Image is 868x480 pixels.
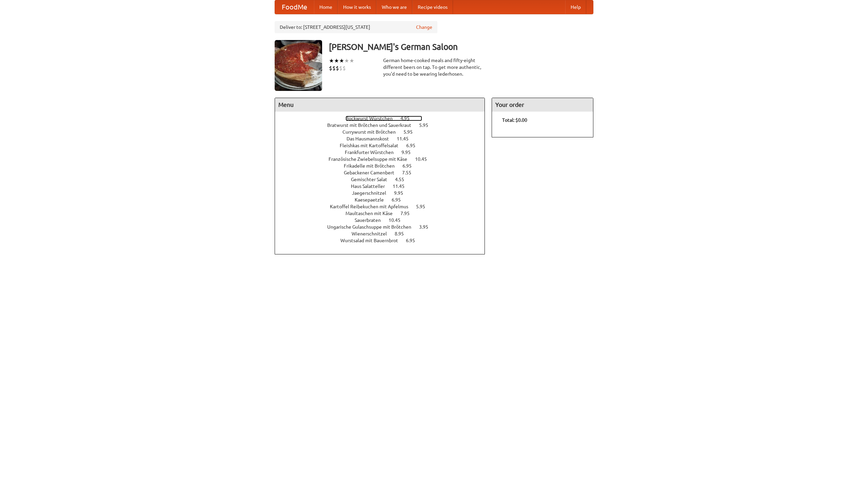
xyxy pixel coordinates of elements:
[419,122,435,128] span: 5.95
[416,24,432,31] a: Change
[342,129,402,135] span: Currywurst mit Brötchen
[351,184,392,189] span: Haus Salatteller
[351,177,394,182] span: Gemischter Salat
[416,204,432,209] span: 5.95
[355,197,391,203] span: Kaesepaetzle
[275,40,322,91] img: angular.jpg
[502,117,527,123] b: Total: $0.00
[275,21,437,33] div: Deliver to: [STREET_ADDRESS][US_STATE]
[338,0,376,14] a: How it works
[344,170,401,175] span: Gebackener Camenbert
[334,57,339,64] li: ★
[352,190,416,196] a: Jaegerschnitzel 9.95
[344,163,424,169] a: Frikadelle mit Brötchen 6.95
[351,184,417,189] a: Haus Salatteller 11.45
[329,64,332,72] li: $
[339,64,342,72] li: $
[403,129,419,135] span: 5.95
[395,231,411,236] span: 8.95
[392,197,408,203] span: 6.95
[352,190,393,196] span: Jaegerschnitzel
[355,197,413,203] a: Kaesepaetzle 6.95
[339,57,344,64] li: ★
[402,163,418,169] span: 6.95
[346,116,422,121] a: Bockwurst Würstchen 4.95
[349,57,354,64] li: ★
[327,224,418,230] span: Ungarische Gulaschsuppe mit Brötchen
[406,238,422,243] span: 6.95
[332,64,336,72] li: $
[347,136,396,141] span: Das Hausmannskost
[330,204,438,209] a: Kartoffel Reibekuchen mit Apfelmus 5.95
[329,57,334,64] li: ★
[330,204,415,209] span: Kartoffel Reibekuchen mit Apfelmus
[395,177,411,182] span: 4.55
[329,156,439,162] a: Französische Zwiebelsuppe mit Käse 10.45
[565,0,586,14] a: Help
[342,64,346,72] li: $
[329,156,414,162] span: Französische Zwiebelsuppe mit Käse
[344,57,349,64] li: ★
[412,0,453,14] a: Recipe videos
[344,170,424,175] a: Gebackener Camenbert 7.55
[275,0,314,14] a: FoodMe
[394,190,410,196] span: 9.95
[406,143,422,148] span: 6.95
[397,136,415,141] span: 11.45
[336,64,339,72] li: $
[344,163,401,169] span: Frikadelle mit Brötchen
[402,170,418,175] span: 7.55
[355,217,388,223] span: Sauerbraten
[340,238,405,243] span: Wurstsalad mit Bauernbrot
[327,122,441,128] a: Bratwurst mit Brötchen und Sauerkraut 5.95
[352,231,394,236] span: Wienerschnitzel
[346,211,422,216] a: Maultaschen mit Käse 7.95
[401,150,417,155] span: 9.95
[340,143,428,148] a: Fleishkas mit Kartoffelsalat 6.95
[345,150,423,155] a: Frankfurter Würstchen 9.95
[275,98,485,112] h4: Menu
[347,136,421,141] a: Das Hausmannskost 11.45
[352,231,416,236] a: Wienerschnitzel 8.95
[327,122,418,128] span: Bratwurst mit Brötchen und Sauerkraut
[419,224,435,230] span: 3.95
[340,238,428,243] a: Wurstsalad mit Bauernbrot 6.95
[393,184,411,189] span: 11.45
[327,224,441,230] a: Ungarische Gulaschsuppe mit Brötchen 3.95
[376,0,412,14] a: Who we are
[389,217,407,223] span: 10.45
[346,116,399,121] span: Bockwurst Würstchen
[355,217,413,223] a: Sauerbraten 10.45
[345,150,400,155] span: Frankfurter Würstchen
[415,156,434,162] span: 10.45
[351,177,417,182] a: Gemischter Salat 4.55
[346,211,399,216] span: Maultaschen mit Käse
[314,0,338,14] a: Home
[340,143,405,148] span: Fleishkas mit Kartoffelsalat
[400,116,416,121] span: 4.95
[329,40,593,54] h3: [PERSON_NAME]'s German Saloon
[383,57,485,77] div: German home-cooked meals and fifty-eight different beers on tap. To get more authentic, you'd nee...
[342,129,425,135] a: Currywurst mit Brötchen 5.95
[400,211,416,216] span: 7.95
[492,98,593,112] h4: Your order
